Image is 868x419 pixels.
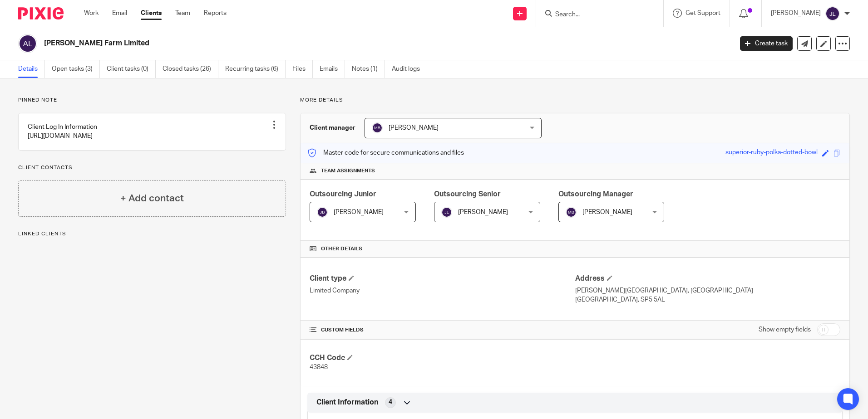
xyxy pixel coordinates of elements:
[310,326,575,334] h4: CUSTOM FIELDS
[558,190,633,198] span: Outsourcing Manager
[18,164,286,171] p: Client contacts
[321,245,362,253] span: Other details
[112,9,127,18] a: Email
[392,60,427,78] a: Audit logs
[320,60,345,78] a: Emails
[310,274,575,283] h4: Client type
[310,190,376,198] span: Outsourcing Junior
[204,9,227,18] a: Reports
[107,60,156,78] a: Client tasks (0)
[84,9,99,18] a: Work
[18,7,64,19] img: Pixie
[18,34,37,53] img: svg%3E
[292,60,313,78] a: Files
[163,60,218,78] a: Closed tasks (26)
[300,97,850,104] p: More details
[175,9,190,18] a: Team
[141,9,162,18] a: Clients
[582,209,632,215] span: [PERSON_NAME]
[725,148,818,158] div: superior-ruby-polka-dotted-bowl
[317,207,328,218] img: svg%3E
[686,10,720,16] span: Get Support
[334,209,384,215] span: [PERSON_NAME]
[554,11,636,19] input: Search
[310,286,575,295] p: Limited Company
[310,353,575,363] h4: CCH Code
[825,6,840,21] img: svg%3E
[307,148,464,157] p: Master code for secure communications and files
[759,325,811,334] label: Show empty fields
[225,60,286,78] a: Recurring tasks (6)
[575,286,840,295] p: [PERSON_NAME][GEOGRAPHIC_DATA], [GEOGRAPHIC_DATA]
[18,230,286,238] p: Linked clients
[52,60,100,78] a: Open tasks (3)
[352,60,385,78] a: Notes (1)
[310,364,328,370] span: 43848
[771,9,821,18] p: [PERSON_NAME]
[18,97,286,104] p: Pinned note
[18,60,45,78] a: Details
[575,295,840,304] p: [GEOGRAPHIC_DATA], SP5 5AL
[120,191,184,205] h4: + Add contact
[740,36,793,51] a: Create task
[389,398,392,407] span: 4
[458,209,508,215] span: [PERSON_NAME]
[389,125,439,131] span: [PERSON_NAME]
[575,274,840,283] h4: Address
[316,398,378,407] span: Client Information
[566,207,577,218] img: svg%3E
[441,207,452,218] img: svg%3E
[434,190,501,198] span: Outsourcing Senior
[44,39,590,48] h2: [PERSON_NAME] Farm Limited
[372,122,383,133] img: svg%3E
[321,167,375,175] span: Team assignments
[310,123,355,132] h3: Client manager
